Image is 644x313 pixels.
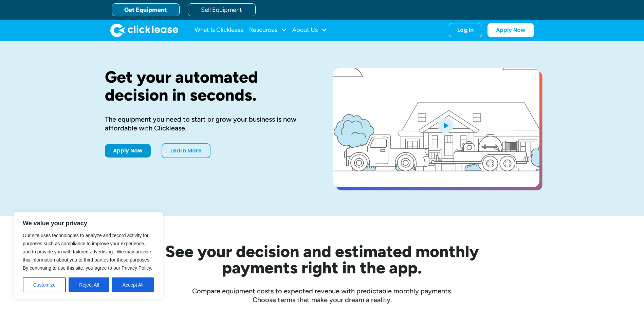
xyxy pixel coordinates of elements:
p: We value your privacy [23,219,154,227]
div: Log In [457,27,474,34]
a: Learn More [162,143,210,158]
div: Resources [249,23,287,37]
a: Apply Now [105,144,151,158]
h1: Get your automated decision in seconds. [105,68,311,104]
div: About Us [292,23,327,37]
button: Accept All [112,277,154,292]
a: Apply Now [487,23,534,37]
img: Clicklease logo [110,23,178,37]
span: Our site uses technologies to analyze and record activity for purposes such as compliance to impr... [23,233,152,271]
div: Compare equipment costs to expected revenue with predictable monthly payments. Choose terms that ... [105,287,539,304]
a: What Is Clicklease [195,23,244,37]
a: home [110,23,178,37]
button: Reject All [69,277,109,292]
a: Sell Equipment [188,3,256,16]
a: Get Equipment [112,3,180,16]
div: We value your privacy [14,212,163,299]
button: Customize [23,277,66,292]
a: open lightbox [333,68,539,187]
h2: See your decision and estimated monthly payments right in the app. [132,243,512,276]
img: Blue play button logo on a light blue circular background [436,116,455,135]
div: The equipment you need to start or grow your business is now affordable with Clicklease. [105,115,311,132]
